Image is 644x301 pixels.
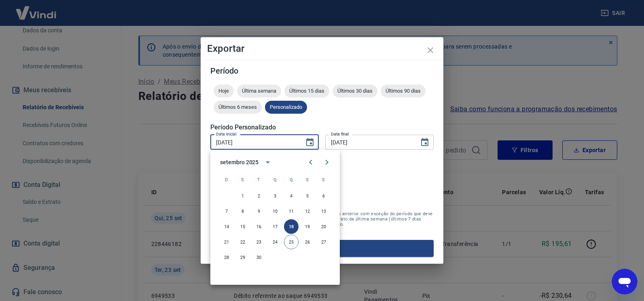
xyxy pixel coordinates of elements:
[210,123,434,131] h5: Período Personalizado
[214,85,234,98] div: Hoje
[333,85,377,98] div: Últimos 30 dias
[268,204,282,218] button: 10
[220,158,258,167] div: setembro 2025
[235,250,250,265] button: 29
[219,204,234,218] button: 7
[316,219,331,234] button: 20
[237,85,281,98] div: Última semana
[210,67,434,75] h5: Período
[214,104,262,110] span: Últimos 6 meses
[268,235,282,249] button: 24
[219,219,234,234] button: 14
[214,101,262,114] div: Últimos 6 meses
[235,172,250,188] span: segunda-feira
[252,235,266,249] button: 23
[284,85,329,98] div: Últimos 15 dias
[417,134,433,150] button: Choose date, selected date is 25 de set de 2025
[268,219,282,234] button: 17
[284,88,329,94] span: Últimos 15 dias
[302,134,318,150] button: Choose date, selected date is 18 de set de 2025
[261,155,275,169] button: calendar view is open, switch to year view
[421,40,440,60] button: close
[284,204,299,218] button: 11
[284,219,299,234] button: 18
[300,204,315,218] button: 12
[265,104,307,110] span: Personalizado
[235,204,250,218] button: 8
[300,189,315,203] button: 5
[219,250,234,265] button: 28
[214,88,234,94] span: Hoje
[235,189,250,203] button: 1
[319,154,335,170] button: Next month
[300,219,315,234] button: 19
[284,189,299,203] button: 4
[210,135,299,150] input: DD/MM/YYYY
[333,88,377,94] span: Últimos 30 dias
[219,172,234,188] span: domingo
[235,219,250,234] button: 15
[300,235,315,249] button: 26
[252,172,266,188] span: terça-feira
[316,204,331,218] button: 13
[268,189,282,203] button: 3
[237,88,281,94] span: Última semana
[268,172,282,188] span: quarta-feira
[252,250,266,265] button: 30
[265,101,307,114] div: Personalizado
[612,269,638,295] iframe: Botão para abrir a janela de mensagens
[252,219,266,234] button: 16
[235,235,250,249] button: 22
[300,172,315,188] span: sexta-feira
[325,135,413,150] input: DD/MM/YYYY
[252,204,266,218] button: 9
[252,189,266,203] button: 2
[316,189,331,203] button: 6
[381,85,426,98] div: Últimos 90 dias
[316,172,331,188] span: sábado
[216,131,237,137] label: Data inicial
[303,154,319,170] button: Previous month
[316,235,331,249] button: 27
[284,172,299,188] span: quinta-feira
[381,88,426,94] span: Últimos 90 dias
[219,235,234,249] button: 21
[331,131,349,137] label: Data final
[284,235,299,249] button: 25
[207,44,437,53] h4: Exportar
